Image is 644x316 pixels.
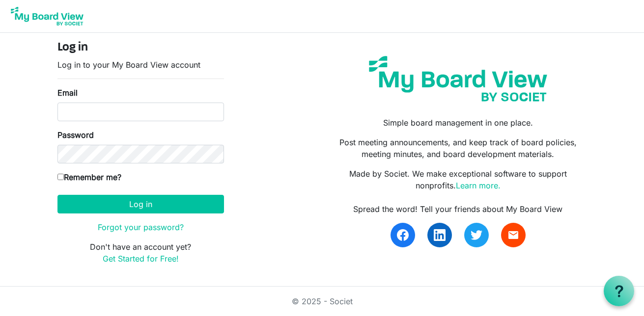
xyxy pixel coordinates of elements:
[397,229,409,241] img: facebook.svg
[329,117,587,129] p: Simple board management in one place.
[57,241,224,264] p: Don't have an account yet?
[57,174,64,180] input: Remember me?
[103,254,179,263] a: Get Started for Free!
[507,229,519,241] span: email
[57,129,94,141] label: Password
[456,181,501,190] a: Learn more.
[329,136,587,160] p: Post meeting announcements, and keep track of board policies, meeting minutes, and board developm...
[57,171,121,183] label: Remember me?
[362,49,555,109] img: my-board-view-societ.svg
[8,4,86,28] img: My Board View Logo
[471,229,482,241] img: twitter.svg
[57,195,224,213] button: Log in
[57,59,224,71] p: Log in to your My Board View account
[292,296,353,306] a: © 2025 - Societ
[501,223,526,247] a: email
[329,203,587,215] div: Spread the word! Tell your friends about My Board View
[57,87,78,99] label: Email
[329,168,587,191] p: Made by Societ. We make exceptional software to support nonprofits.
[434,229,446,241] img: linkedin.svg
[98,222,184,232] a: Forgot your password?
[57,41,224,55] h4: Log in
